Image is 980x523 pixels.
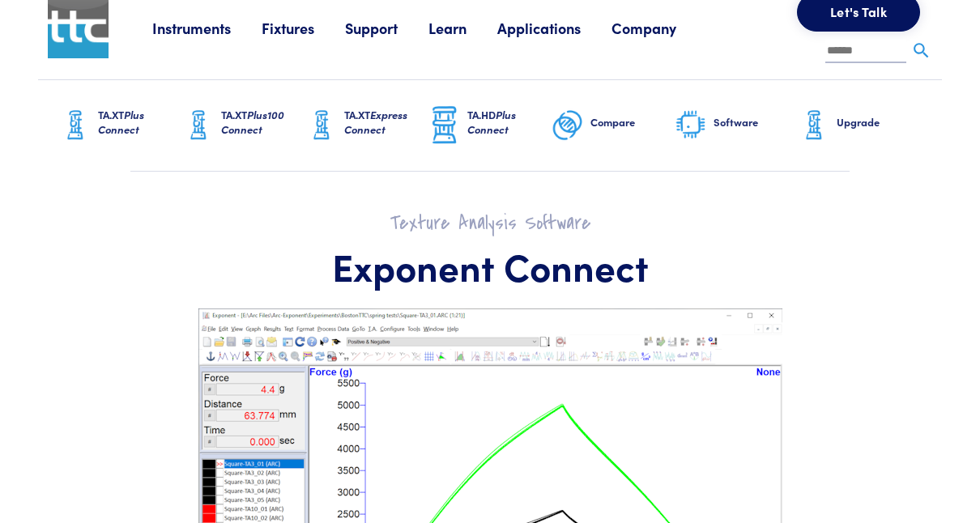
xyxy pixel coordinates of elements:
span: Plus Connect [98,107,144,137]
h6: TA.XT [98,108,182,137]
a: Software [675,80,798,171]
a: TA.HDPlus Connect [428,80,552,171]
span: Express Connect [344,107,407,137]
a: TA.XTPlus100 Connect [182,80,305,171]
span: Plus100 Connect [221,107,284,137]
a: Fixtures [262,18,345,38]
a: Compare [552,80,675,171]
a: Learn [428,18,497,38]
img: compare-graphic.png [552,105,584,146]
h6: Compare [590,115,675,130]
h6: Upgrade [837,115,921,130]
h2: Texture Analysis Software [77,210,903,236]
h6: TA.XT [221,108,305,137]
h6: TA.HD [467,108,552,137]
img: ta-hd-graphic.png [428,104,461,147]
a: TA.XTExpress Connect [305,80,428,171]
img: ta-xt-graphic.png [305,105,338,146]
span: Plus Connect [467,107,516,137]
img: ta-xt-graphic.png [798,105,830,146]
h1: Exponent Connect [77,243,903,290]
img: software-graphic.png [675,108,707,142]
a: Applications [497,18,611,38]
h6: TA.XT [344,108,428,137]
a: TA.XTPlus Connect [59,80,182,171]
img: ta-xt-graphic.png [59,105,92,146]
img: ta-xt-graphic.png [182,105,215,146]
a: Company [611,18,707,38]
a: Upgrade [798,80,921,171]
a: Instruments [152,18,262,38]
h6: Software [714,115,798,130]
a: Support [345,18,428,38]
